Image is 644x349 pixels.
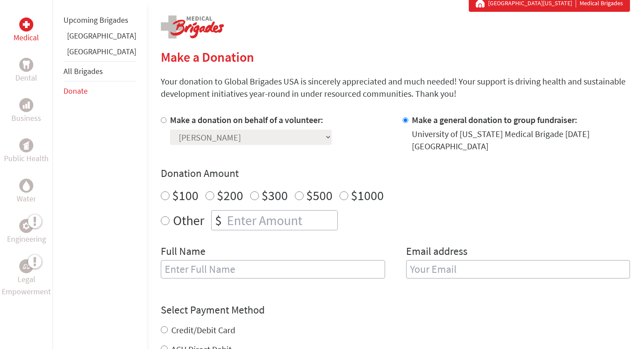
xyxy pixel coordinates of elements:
[17,179,36,205] a: WaterWater
[2,259,51,298] a: Legal EmpowermentLegal Empowerment
[19,138,33,152] div: Public Health
[225,211,337,230] input: Enter Amount
[11,112,41,124] p: Business
[161,166,630,180] h4: Donation Amount
[412,114,577,125] label: Make a general donation to group fundraiser:
[172,187,198,204] label: $100
[14,18,39,44] a: MedicalMedical
[412,128,630,152] div: University of [US_STATE] Medical Brigade [DATE] [GEOGRAPHIC_DATA]
[171,324,235,335] label: Credit/Debit Card
[23,102,30,109] img: Business
[4,152,49,165] p: Public Health
[64,81,136,101] li: Donate
[64,30,136,46] li: Ghana
[19,98,33,112] div: Business
[23,21,30,28] img: Medical
[4,138,49,165] a: Public HealthPublic Health
[23,264,30,269] img: Legal Empowerment
[67,31,136,41] a: [GEOGRAPHIC_DATA]
[161,244,205,260] label: Full Name
[2,273,51,298] p: Legal Empowerment
[15,72,37,84] p: Dental
[23,60,30,69] img: Dental
[19,179,33,193] div: Water
[14,32,39,44] p: Medical
[161,15,224,39] img: logo-medical.png
[23,222,30,229] img: Engineering
[15,58,37,84] a: DentalDental
[351,187,384,204] label: $1000
[212,211,225,230] div: $
[161,75,630,100] p: Your donation to Global Brigades USA is sincerely appreciated and much needed! Your support is dr...
[306,187,333,204] label: $500
[17,193,36,205] p: Water
[161,303,630,317] h4: Select Payment Method
[64,15,128,25] a: Upcoming Brigades
[23,141,30,150] img: Public Health
[64,66,103,76] a: All Brigades
[23,180,30,190] img: Water
[19,219,33,233] div: Engineering
[7,219,46,245] a: EngineeringEngineering
[64,86,88,96] a: Donate
[262,187,288,204] label: $300
[64,46,136,61] li: Panama
[406,244,467,260] label: Email address
[7,233,46,245] p: Engineering
[406,260,630,278] input: Your Email
[170,114,323,125] label: Make a donation on behalf of a volunteer:
[11,98,41,124] a: BusinessBusiness
[19,259,33,273] div: Legal Empowerment
[64,11,136,30] li: Upcoming Brigades
[173,210,204,230] label: Other
[19,18,33,32] div: Medical
[67,46,136,56] a: [GEOGRAPHIC_DATA]
[64,61,136,81] li: All Brigades
[217,187,243,204] label: $200
[161,49,630,65] h2: Make a Donation
[19,58,33,72] div: Dental
[161,260,385,278] input: Enter Full Name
